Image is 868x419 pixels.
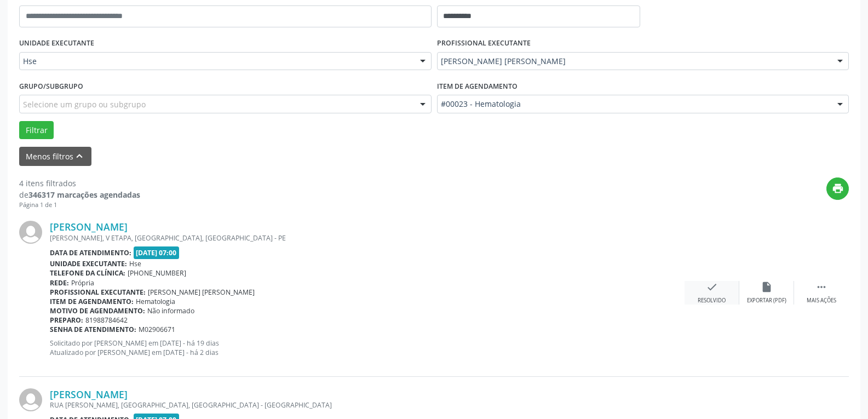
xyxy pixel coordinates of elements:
[19,177,140,189] div: 4 itens filtrados
[437,78,518,95] label: Item de agendamento
[50,248,131,257] b: Data de atendimento:
[71,278,94,288] span: Própria
[136,297,175,306] span: Hematologia
[50,233,685,243] div: [PERSON_NAME], V ETAPA, [GEOGRAPHIC_DATA], [GEOGRAPHIC_DATA] - PE
[437,35,531,52] label: PROFISSIONAL EXECUTANTE
[85,315,128,325] span: 81988784642
[50,338,685,357] p: Solicitado por [PERSON_NAME] em [DATE] - há 19 dias Atualizado por [PERSON_NAME] em [DATE] - há 2...
[698,297,726,305] div: Resolvido
[19,189,140,200] div: de
[19,78,83,95] label: Grupo/Subgrupo
[50,325,136,334] b: Senha de atendimento:
[147,306,194,315] span: Não informado
[50,288,146,297] b: Profissional executante:
[50,278,69,288] b: Rede:
[19,388,42,411] img: img
[128,268,186,278] span: [PHONE_NUMBER]
[134,246,180,259] span: [DATE] 07:00
[50,315,83,325] b: Preparo:
[50,259,127,268] b: Unidade executante:
[23,56,409,67] span: Hse
[50,297,134,306] b: Item de agendamento:
[815,281,827,293] i: 
[19,221,42,244] img: img
[139,325,175,334] span: M02906671
[50,268,125,278] b: Telefone da clínica:
[19,121,54,140] button: Filtrar
[19,35,94,52] label: UNIDADE EXECUTANTE
[441,56,827,67] span: [PERSON_NAME] [PERSON_NAME]
[747,297,786,305] div: Exportar (PDF)
[706,281,718,293] i: check
[50,388,128,400] a: [PERSON_NAME]
[50,306,145,315] b: Motivo de agendamento:
[50,400,685,410] div: RUA [PERSON_NAME], [GEOGRAPHIC_DATA], [GEOGRAPHIC_DATA] - [GEOGRAPHIC_DATA]
[23,99,146,110] span: Selecione um grupo ou subgrupo
[19,200,140,210] div: Página 1 de 1
[826,177,849,200] button: print
[761,281,773,293] i: insert_drive_file
[148,288,255,297] span: [PERSON_NAME] [PERSON_NAME]
[832,182,844,194] i: print
[129,259,141,268] span: Hse
[50,221,128,233] a: [PERSON_NAME]
[19,147,91,166] button: Menos filtroskeyboard_arrow_up
[28,190,140,200] strong: 346317 marcações agendadas
[73,150,85,162] i: keyboard_arrow_up
[441,99,827,110] span: #00023 - Hematologia
[807,297,836,305] div: Mais ações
